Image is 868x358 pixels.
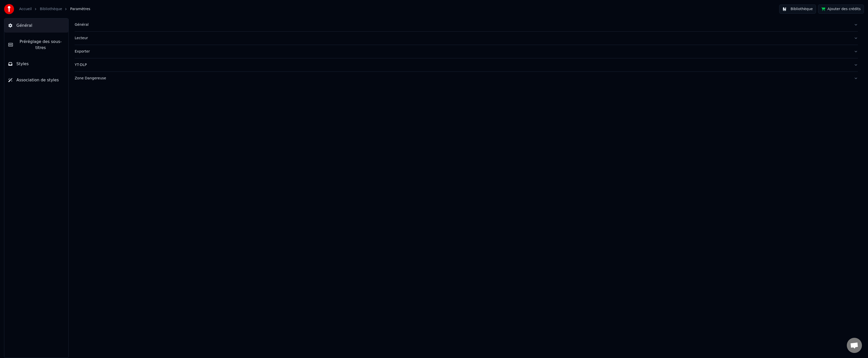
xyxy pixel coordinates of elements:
[75,32,858,45] button: Lecteur
[40,7,62,12] a: Bibliothèque
[75,62,850,67] div: YT-DLP
[847,338,862,353] a: Ouvrir le chat
[16,61,29,67] span: Styles
[17,39,64,51] span: Préréglage des sous-titres
[4,73,68,87] button: Association de styles
[4,4,14,14] img: youka
[4,35,68,55] button: Préréglage des sous-titres
[75,58,858,71] button: YT-DLP
[16,77,59,83] span: Association de styles
[779,5,816,14] button: Bibliothèque
[75,22,850,27] div: Général
[4,18,68,33] button: Général
[75,49,850,54] div: Exporter
[4,57,68,71] button: Styles
[19,7,32,12] a: Accueil
[75,18,858,31] button: Général
[75,72,858,85] button: Zone Dangereuse
[16,22,32,29] span: Général
[75,36,850,41] div: Lecteur
[19,7,90,12] nav: breadcrumb
[75,45,858,58] button: Exporter
[75,76,850,81] div: Zone Dangereuse
[70,7,90,12] span: Paramètres
[818,5,864,14] button: Ajouter des crédits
